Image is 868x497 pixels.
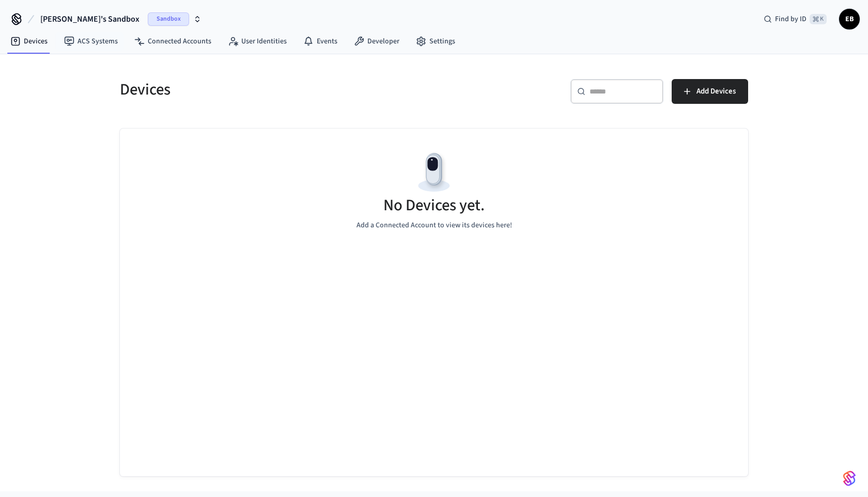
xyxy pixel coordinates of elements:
[672,79,748,104] button: Add Devices
[408,32,463,51] a: Settings
[56,32,126,51] a: ACS Systems
[775,14,807,24] span: Find by ID
[120,79,428,100] h5: Devices
[2,32,56,51] a: Devices
[220,32,295,51] a: User Identities
[148,12,189,26] span: Sandbox
[346,32,408,51] a: Developer
[755,10,835,28] div: Find by ID⌘ K
[383,195,485,216] h5: No Devices yet.
[357,220,512,231] p: Add a Connected Account to view its devices here!
[295,32,346,51] a: Events
[40,13,139,25] span: [PERSON_NAME]'s Sandbox
[843,470,856,487] img: SeamLogoGradient.69752ec5.svg
[840,10,859,28] span: EB
[126,32,220,51] a: Connected Accounts
[411,149,457,196] img: Devices Empty State
[696,85,736,98] span: Add Devices
[839,9,860,29] button: EB
[810,14,827,24] span: ⌘ K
